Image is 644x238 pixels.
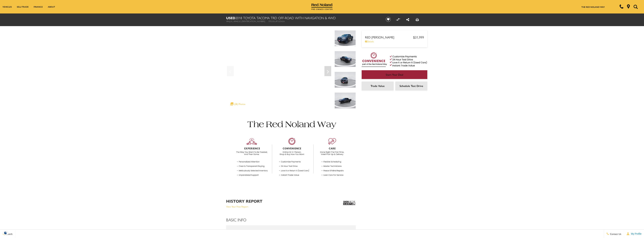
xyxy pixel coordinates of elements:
[395,17,401,22] button: Compare Vehicle
[311,3,333,10] img: Red Noland Pre-Owned
[335,30,356,46] img: Used 2018 Magnetic Gray Metallic Toyota TRD Off-Road image 1
[406,17,409,22] a: Share this Used 2018 Toyota Tacoma TRD Off-Road With Navigation & 4WD
[226,30,332,110] iframe: Interactive Walkaround/Photo gallery of the vehicle/product
[416,17,419,22] a: Print this Used 2018 Toyota Tacoma TRD Off-Road With Navigation & 4WD
[362,82,394,90] a: Trade Value
[365,35,424,40] a: Red [PERSON_NAME] $31,999
[362,70,427,79] a: Start Your Deal
[226,15,235,20] strong: Used
[386,73,403,76] span: Start Your Deal
[609,232,621,235] span: Contact Us
[385,17,392,22] button: Save vehicle
[335,72,356,88] img: Used 2018 Magnetic Gray Metallic Toyota TRD Off-Road image 3
[343,199,356,207] img: Show me the Carfax
[630,232,641,235] span: My Profile
[2,231,9,235] section: Click to Open Cookie Consent Modal
[226,20,229,23] span: VIN:
[226,16,380,20] h1: 2018 Toyota Tacoma TRD Off-Road With Navigation & 4WD
[395,82,427,90] a: Schedule Test Drive
[581,5,605,8] a: The Red Noland Way
[413,35,424,40] span: $31,999
[269,20,275,23] span: Stock:
[275,20,285,23] span: UP132542A
[624,230,644,238] button: Open user profile menu
[226,205,248,208] a: View Your Free Report
[324,66,331,76] div: Next
[226,199,262,203] h2: History Report
[311,5,333,8] a: Red Noland Pre-Owned
[2,231,9,235] img: Opt-Out Icon
[335,92,356,108] img: Used 2018 Magnetic Gray Metallic Toyota TRD Off-Road image 4
[632,0,639,13] button: Open the search field
[335,51,356,67] img: Used 2018 Magnetic Gray Metallic Toyota TRD Off-Road image 2
[371,84,385,88] span: Trade Value
[229,20,265,23] span: [US_VEHICLE_IDENTIFICATION_NUMBER]
[226,217,356,223] h2: Basic Info
[400,84,423,88] span: Schedule Test Drive
[365,40,424,43] a: Details
[365,35,413,39] span: Red [PERSON_NAME]
[229,101,247,107] div: (28) Photos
